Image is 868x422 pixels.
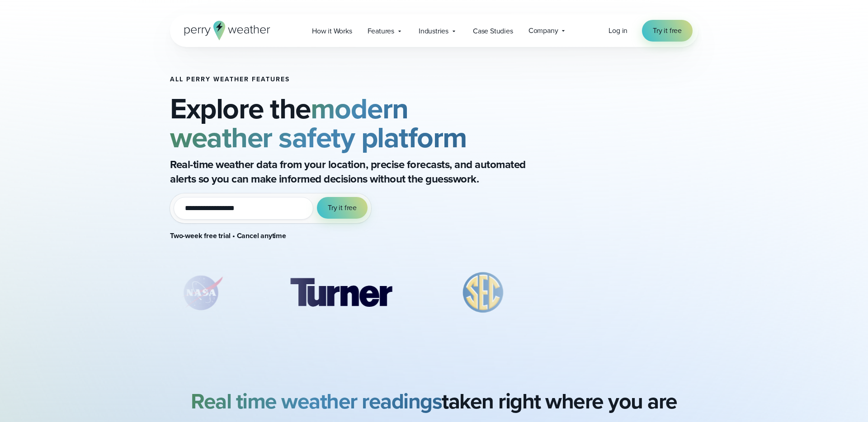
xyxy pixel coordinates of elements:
[448,270,518,315] img: %E2%9C%85-SEC.svg
[419,26,448,37] span: Industries
[368,26,394,37] span: Features
[609,25,627,36] span: Log in
[170,87,467,159] strong: modern weather safety platform
[562,270,690,315] img: Amazon-Air.svg
[277,270,405,315] img: Turner-Construction_1.svg
[328,202,357,213] span: Try it free
[642,20,693,42] a: Try it free
[170,270,233,315] div: 1 of 8
[170,270,233,315] img: NASA.svg
[170,76,562,83] h1: All Perry Weather Features
[317,197,368,219] button: Try it free
[170,94,562,152] h2: Explore the
[170,157,532,186] p: Real-time weather data from your location, precise forecasts, and automated alerts so you can mak...
[170,270,562,320] div: slideshow
[170,230,286,241] strong: Two-week free trial • Cancel anytime
[191,385,442,417] strong: Real time weather readings
[191,389,677,414] h2: taken right where you are
[277,270,405,315] div: 2 of 8
[465,22,521,40] a: Case Studies
[448,270,518,315] div: 3 of 8
[528,25,558,36] span: Company
[312,26,352,37] span: How it Works
[304,22,360,40] a: How it Works
[609,25,627,36] a: Log in
[473,26,513,37] span: Case Studies
[562,270,690,315] div: 4 of 8
[653,25,682,36] span: Try it free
